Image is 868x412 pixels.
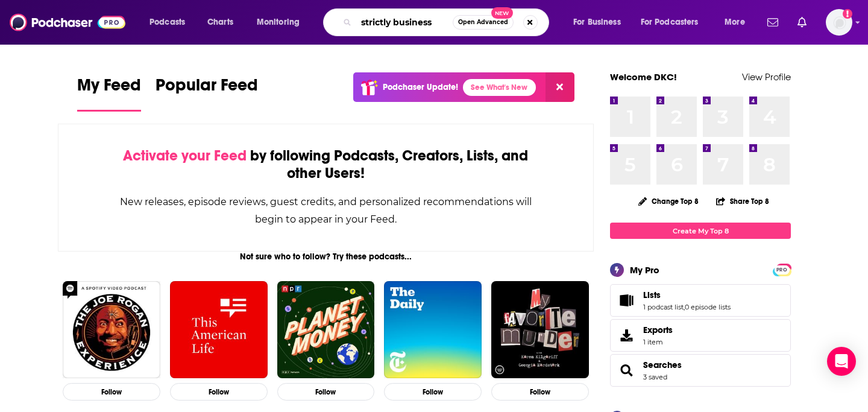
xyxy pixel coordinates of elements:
[643,325,673,335] span: Exports
[643,303,684,311] a: 1 podcast list
[643,373,667,381] a: 3 saved
[119,193,533,228] div: New releases, episode reviews, guest credits, and personalized recommendations will begin to appe...
[77,75,141,103] span: My Feed
[826,9,852,36] span: Logged in as dkcmediatechnyc
[793,12,811,33] a: Show notifications dropdown
[631,194,706,209] button: Change Top 8
[725,14,745,31] span: More
[384,383,482,401] button: Follow
[141,13,201,32] button: open menu
[643,290,731,300] a: Lists
[170,281,268,379] img: This American Life
[149,14,185,31] span: Podcasts
[335,8,561,36] div: Search podcasts, credits, & more...
[843,9,852,19] svg: Add a profile image
[684,303,685,311] span: ,
[827,347,856,376] div: Open Intercom Messenger
[453,15,514,30] button: Open AdvancedNew
[610,354,791,387] span: Searches
[257,14,300,31] span: Monitoring
[491,281,589,379] img: My Favorite Murder with Karen Kilgariff and Georgia Hardstark
[63,281,160,379] img: The Joe Rogan Experience
[716,13,760,32] button: open menu
[614,292,638,309] a: Lists
[170,383,268,401] button: Follow
[685,303,731,311] a: 0 episode lists
[77,75,141,112] a: My Feed
[610,284,791,317] span: Lists
[123,147,247,165] span: Activate your Feed
[614,362,638,379] a: Searches
[491,383,589,401] button: Follow
[356,13,453,32] input: Search podcasts, credits, & more...
[643,290,661,300] span: Lists
[826,9,852,36] button: Show profile menu
[610,319,791,352] a: Exports
[641,14,699,31] span: For Podcasters
[763,12,783,33] a: Show notifications dropdown
[643,338,673,346] span: 1 item
[63,383,160,401] button: Follow
[58,252,594,262] div: Not sure who to follow? Try these podcasts...
[463,79,536,96] a: See What's New
[458,19,508,25] span: Open Advanced
[156,75,258,112] a: Popular Feed
[491,7,513,19] span: New
[277,383,375,401] button: Follow
[610,223,791,239] a: Create My Top 8
[248,13,315,32] button: open menu
[826,9,852,36] img: User Profile
[565,13,636,32] button: open menu
[200,13,241,32] a: Charts
[633,13,716,32] button: open menu
[383,82,458,92] p: Podchaser Update!
[775,265,789,274] span: PRO
[643,360,682,370] a: Searches
[614,327,638,344] span: Exports
[573,14,621,31] span: For Business
[715,189,770,213] button: Share Top 8
[610,71,677,83] a: Welcome DKC!
[742,71,791,83] a: View Profile
[630,264,659,276] div: My Pro
[119,147,533,182] div: by following Podcasts, Creators, Lists, and other Users!
[775,265,789,274] a: PRO
[277,281,375,379] img: Planet Money
[10,11,125,34] img: Podchaser - Follow, Share and Rate Podcasts
[156,75,258,103] span: Popular Feed
[207,14,233,31] span: Charts
[384,281,482,379] img: The Daily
